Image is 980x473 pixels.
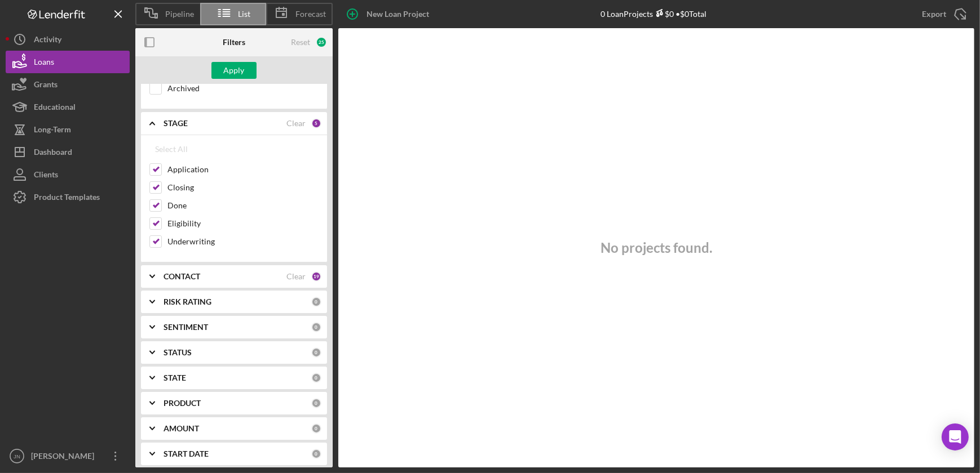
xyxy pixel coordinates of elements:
[6,73,130,96] button: Grants
[6,28,130,51] button: Activity
[167,218,319,229] label: Eligibility
[164,348,192,357] b: STATUS
[223,38,245,47] b: Filters
[239,10,251,19] span: List
[164,399,201,408] b: PRODUCT
[6,186,130,208] button: Product Templates
[6,51,130,73] button: Loans
[149,138,193,160] button: Select All
[167,182,319,193] label: Closing
[311,118,321,128] div: 5
[34,186,100,211] div: Product Templates
[224,62,245,79] div: Apply
[311,449,321,459] div: 0
[311,322,321,332] div: 0
[155,138,188,160] div: Select All
[286,119,306,128] div: Clear
[167,236,319,247] label: Underwriting
[338,3,440,25] button: New Loan Project
[311,398,321,408] div: 0
[6,445,130,467] button: JN[PERSON_NAME]
[164,119,188,128] b: STAGE
[165,10,194,19] span: Pipeline
[34,163,58,189] div: Clients
[601,9,707,19] div: 0 Loan Projects • $0 Total
[164,449,209,458] b: START DATE
[164,373,186,382] b: STATE
[911,3,974,25] button: Export
[6,141,130,163] button: Dashboard
[14,453,20,459] text: JN
[922,3,946,25] div: Export
[311,297,321,307] div: 0
[291,38,310,47] div: Reset
[311,347,321,358] div: 0
[653,9,674,19] div: $0
[164,297,211,306] b: RISK RATING
[295,10,326,19] span: Forecast
[6,118,130,141] button: Long-Term
[286,272,306,281] div: Clear
[167,164,319,175] label: Application
[311,373,321,383] div: 0
[601,240,712,256] h3: No projects found.
[164,272,200,281] b: CONTACT
[311,271,321,282] div: 19
[34,51,54,76] div: Loans
[942,423,969,450] div: Open Intercom Messenger
[311,423,321,434] div: 0
[6,163,130,186] button: Clients
[34,118,71,144] div: Long-Term
[367,3,429,25] div: New Loan Project
[164,424,199,433] b: AMOUNT
[28,445,101,470] div: [PERSON_NAME]
[316,37,327,48] div: 25
[167,200,319,211] label: Done
[6,96,130,118] button: Educational
[211,62,257,79] button: Apply
[164,323,208,332] b: SENTIMENT
[167,83,319,94] label: Archived
[34,28,61,53] div: Activity
[34,73,58,99] div: Grants
[34,96,76,121] div: Educational
[34,141,72,166] div: Dashboard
